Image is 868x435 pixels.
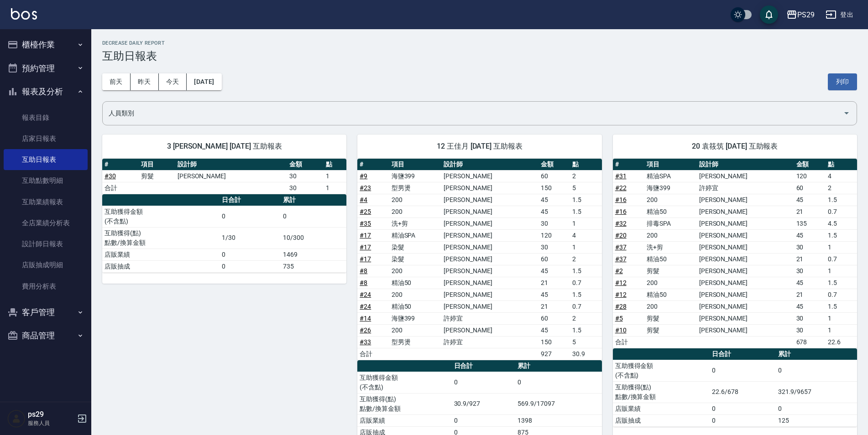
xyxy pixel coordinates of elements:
td: [PERSON_NAME] [441,253,539,265]
td: 合計 [357,348,389,360]
button: 今天 [159,73,187,90]
td: [PERSON_NAME] [441,170,539,182]
td: 45 [539,206,570,217]
td: 0 [710,360,775,381]
td: 321.9/9657 [776,381,857,403]
th: 日合計 [220,194,281,206]
a: #33 [360,338,371,346]
table: a dense table [102,194,346,273]
td: 21 [794,289,826,300]
td: 30 [794,324,826,336]
th: 金額 [287,159,324,171]
th: 累計 [281,194,346,206]
td: 型男燙 [389,182,442,194]
td: 染髮 [389,241,442,253]
td: [PERSON_NAME] [441,229,539,241]
td: 5 [570,336,601,348]
td: 45 [794,277,826,289]
td: 海鹽399 [644,182,697,194]
td: 精油50 [644,253,697,265]
td: 21 [539,300,570,312]
td: 許婷宜 [441,312,539,324]
a: #28 [615,303,627,310]
td: 120 [794,170,826,182]
td: 60 [539,312,570,324]
td: 1.5 [826,300,857,312]
td: 0 [710,414,775,426]
td: [PERSON_NAME] [441,324,539,336]
img: Person [7,409,26,428]
td: 150 [539,336,570,348]
td: 200 [644,300,697,312]
td: 0 [452,372,516,393]
td: 1 [324,182,347,194]
td: 店販業績 [613,403,710,414]
td: 精油50 [389,300,442,312]
td: 1469 [281,249,346,260]
td: 店販抽成 [613,414,710,426]
td: 0 [515,372,601,393]
th: # [102,159,139,171]
td: 精油SPA [644,170,697,182]
td: 精油SPA [389,229,442,241]
td: 200 [389,265,442,277]
td: 30 [539,241,570,253]
td: [PERSON_NAME] [697,241,794,253]
td: [PERSON_NAME] [175,170,287,182]
a: #4 [360,196,367,203]
a: #5 [615,315,623,322]
td: 200 [389,194,442,206]
span: 12 王佳月 [DATE] 互助報表 [368,142,591,151]
td: [PERSON_NAME] [441,265,539,277]
td: 剪髮 [644,265,697,277]
td: 200 [644,194,697,206]
td: 許婷宜 [441,336,539,348]
td: 0.7 [570,277,601,289]
th: 累計 [776,348,857,360]
table: a dense table [613,348,857,427]
td: 1.5 [826,194,857,206]
th: 點 [570,159,601,171]
td: 10/300 [281,227,346,249]
td: 0 [776,360,857,381]
p: 服務人員 [28,419,74,427]
td: 0 [710,403,775,414]
td: 4.5 [826,217,857,229]
td: 45 [539,265,570,277]
td: [PERSON_NAME] [441,182,539,194]
a: #14 [360,315,371,322]
a: #8 [360,267,367,274]
td: 洗+剪 [389,217,442,229]
a: #30 [105,172,116,180]
button: Open [839,106,854,120]
th: 項目 [389,159,442,171]
a: #17 [360,243,371,251]
th: 金額 [539,159,570,171]
td: 精油50 [389,277,442,289]
td: 染髮 [389,253,442,265]
td: 120 [539,229,570,241]
a: #35 [360,220,371,227]
th: 點 [826,159,857,171]
td: [PERSON_NAME] [441,300,539,312]
td: 排毒SPA [644,217,697,229]
a: 全店業績分析表 [4,212,88,233]
td: 45 [539,289,570,300]
td: 1 [324,170,347,182]
button: 商品管理 [4,324,88,347]
td: 2 [570,312,601,324]
td: 125 [776,414,857,426]
td: 互助獲得金額 (不含點) [613,360,710,381]
button: 登出 [822,6,857,23]
td: [PERSON_NAME] [441,289,539,300]
td: 合計 [613,336,644,348]
td: 60 [539,170,570,182]
td: [PERSON_NAME] [697,253,794,265]
th: 累計 [515,360,601,372]
a: 設計師日報表 [4,233,88,254]
td: 21 [794,253,826,265]
a: #24 [360,303,371,310]
td: 1.5 [826,277,857,289]
td: 型男燙 [389,336,442,348]
th: # [357,159,389,171]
